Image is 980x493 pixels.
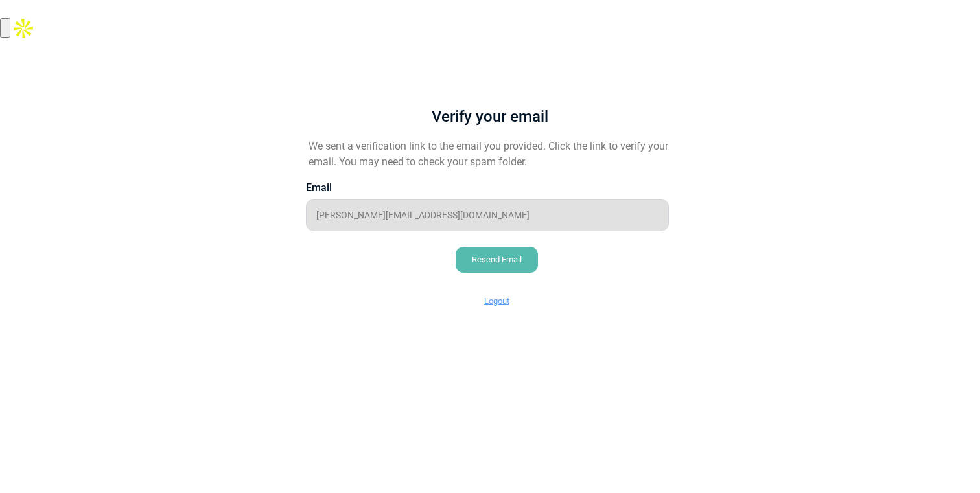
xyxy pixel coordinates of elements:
div: Logout [468,288,526,314]
p: We sent a verification link to the email you provided. Click the link to verify your email. You m... [309,139,671,170]
p: Verify your email [432,105,548,128]
img: Apollo [10,16,36,41]
div: Email [306,180,669,196]
div: Resend Email [456,247,538,273]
